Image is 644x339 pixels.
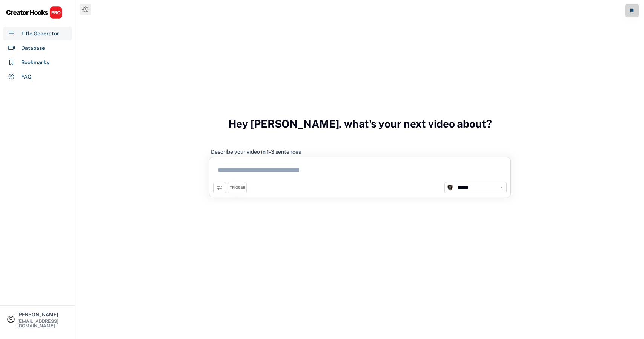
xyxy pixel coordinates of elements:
div: Bookmarks [21,59,49,66]
div: [EMAIL_ADDRESS][DOMAIN_NAME] [17,319,69,328]
div: Describe your video in 1-3 sentences [211,148,301,155]
div: [PERSON_NAME] [17,312,69,317]
div: Title Generator [21,30,59,38]
div: Database [21,44,45,52]
div: TRIGGER [230,185,245,190]
img: channels4_profile.jpg [447,184,453,191]
div: FAQ [21,73,32,81]
img: CHPRO%20Logo.svg [6,6,63,19]
h3: Hey [PERSON_NAME], what's your next video about? [228,109,492,138]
